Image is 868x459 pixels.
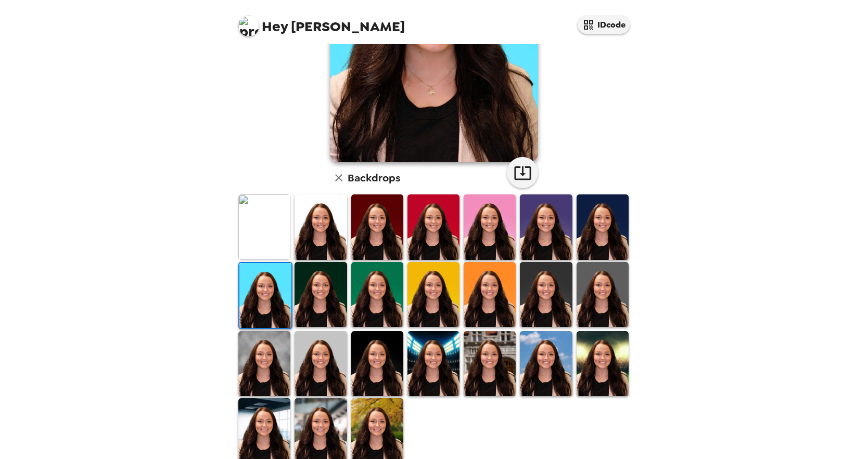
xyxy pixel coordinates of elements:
img: Original [238,194,290,259]
h6: Backdrops [348,169,400,186]
span: [PERSON_NAME] [238,10,405,34]
button: IDcode [578,16,630,34]
span: Hey [262,17,288,36]
img: profile pic [238,16,259,36]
